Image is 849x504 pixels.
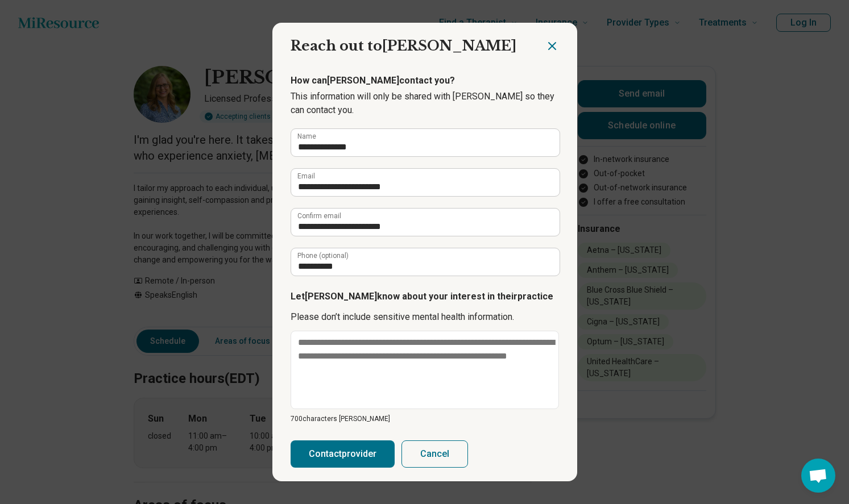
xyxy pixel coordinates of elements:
[401,440,468,468] button: Cancel
[291,74,559,88] p: How can [PERSON_NAME] contact you?
[291,90,559,117] p: This information will only be shared with [PERSON_NAME] so they can contact you.
[291,440,395,468] button: Contactprovider
[545,39,559,53] button: Close dialog
[291,310,559,324] p: Please don’t include sensitive mental health information.
[291,414,559,424] p: 700 characters [PERSON_NAME]
[291,290,559,303] p: Let [PERSON_NAME] know about your interest in their practice
[297,133,316,140] label: Name
[297,252,349,259] label: Phone (optional)
[297,173,315,180] label: Email
[291,38,516,54] span: Reach out to [PERSON_NAME]
[297,213,341,219] label: Confirm email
